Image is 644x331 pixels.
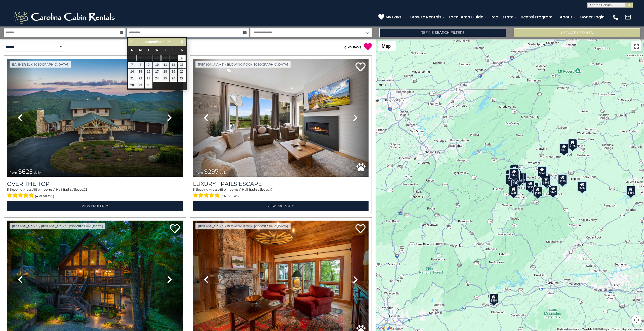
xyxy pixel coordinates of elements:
span: Sunday [131,48,133,52]
img: phone-regular-white.png [612,14,619,21]
a: 27 [178,75,186,82]
span: 4 [33,188,35,191]
a: (0)MY FAVS [343,45,361,49]
div: $580 [489,294,498,304]
a: 28 [128,82,136,88]
span: ( ) [343,45,347,49]
div: $325 [577,181,586,191]
a: 24 [153,75,161,82]
span: 0 [344,45,346,49]
div: $425 [509,168,518,178]
a: Owner Login [577,13,607,21]
span: Friday [173,48,175,52]
span: 1 Half Baths / [240,188,259,191]
span: Tuesday [148,48,150,52]
div: $175 [559,143,569,153]
span: 23 [84,188,87,191]
a: Refine Search Filters [379,28,506,37]
button: Update Results [514,28,640,37]
span: Map [382,43,391,49]
a: Terms (opens in new tab) [612,328,619,330]
a: 26 [170,75,177,82]
a: Over The Top [7,180,183,187]
img: White-1-2.png [13,10,117,25]
div: $297 [578,181,587,191]
a: My Favs [378,14,403,20]
a: 11 [161,62,169,68]
a: 6 [178,55,186,61]
button: Change map style [378,41,396,51]
a: 21 [128,75,136,82]
span: (4 reviews) [35,193,54,199]
a: Rental Program [518,13,555,21]
div: $130 [558,174,567,185]
a: Luxury Trails Escape [193,180,369,187]
span: 1 Half Baths / [54,188,73,191]
a: 17 [153,69,161,75]
a: 8 [136,62,144,68]
div: $125 [510,165,519,175]
a: Add to favorites [355,62,366,73]
span: 5 [7,188,9,191]
a: 12 [170,62,177,68]
div: $165 [512,170,521,180]
div: $165 [541,176,550,186]
span: Monday [139,48,142,52]
span: $297 [204,168,219,175]
img: Google [377,324,393,331]
span: 4 [219,188,221,191]
span: (3 reviews) [221,193,239,199]
a: 23 [145,75,152,82]
a: 16 [145,69,152,75]
img: thumbnail_167153549.jpeg [7,59,183,177]
div: Sleeping Areas / Bathrooms / Sleeps: [7,187,183,199]
a: 9 [145,62,152,68]
img: mail-regular-white.png [624,14,631,21]
a: 14 [128,69,136,75]
span: daily [220,171,227,174]
a: View Property [7,201,183,211]
span: Map data ©2025 Google [582,328,609,330]
span: My Favs [385,14,401,20]
a: Banner Elk, [GEOGRAPHIC_DATA] [10,61,71,68]
div: $225 [509,186,518,196]
div: $230 [526,180,535,190]
button: Map camera controls [631,315,641,325]
div: $215 [515,174,524,184]
a: 10 [153,62,161,68]
a: Open this area in Google Maps (opens a new window) [377,324,393,331]
span: Next [180,40,184,44]
a: Report a map error [622,328,642,330]
a: 30 [145,82,152,88]
span: 17 [270,188,272,191]
a: 19 [170,69,177,75]
a: 15 [136,69,144,75]
div: $140 [549,185,558,195]
a: Add to favorites [170,224,180,234]
a: 13 [178,62,186,68]
span: Wednesday [155,48,158,52]
a: Browse Rentals [408,13,444,21]
span: $625 [18,168,33,175]
div: Sleeping Areas / Bathrooms / Sleeps: [193,187,369,199]
a: [PERSON_NAME] / Blowing Rock, [GEOGRAPHIC_DATA] [195,61,291,68]
div: $349 [538,166,547,176]
span: daily [34,171,41,174]
div: $480 [542,177,551,187]
a: Add to favorites [355,224,366,234]
a: About [557,13,575,21]
button: Toggle fullscreen view [631,41,641,51]
a: [PERSON_NAME] / [PERSON_NAME], [GEOGRAPHIC_DATA] [10,223,105,229]
span: Saturday [181,48,183,52]
span: Thursday [164,48,166,52]
div: $625 [517,173,527,183]
span: September [143,40,162,44]
span: from [195,171,203,174]
a: Next [179,39,185,45]
div: $185 [577,181,586,191]
a: 7 [128,62,136,68]
a: 29 [136,82,144,88]
button: Keyboard shortcuts [557,327,579,331]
